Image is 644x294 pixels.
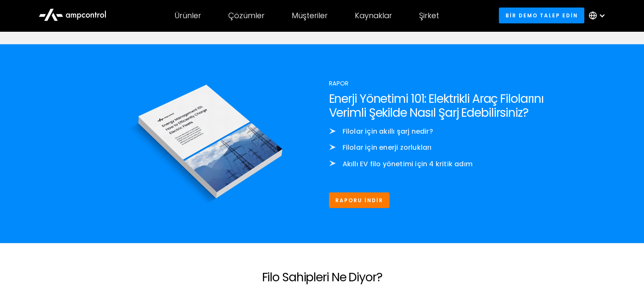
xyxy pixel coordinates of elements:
font: Kaynaklar [355,10,392,21]
font: Raporu İndir [335,197,383,204]
a: Raporu İndir [329,192,390,208]
font: Filolar için enerji zorlukları [343,143,432,152]
div: Ürünler [174,11,201,20]
font: Enerji Yönetimi 101: Elektrikli Araç Filolarını Verimli Şekilde Nasıl Şarj Edebilirsiniz? [329,91,544,121]
font: Müşteriler [292,10,328,21]
font: Şirket [419,10,439,21]
font: Akıllı EV filo yönetimi için 4 kritik adım [343,159,473,169]
font: Bir demo talep edin [505,12,578,19]
font: Filo Sahipleri Ne Diyor? [262,269,382,286]
font: Filolar için akıllı şarj nedir? [343,126,433,136]
div: Çözümler [228,11,265,20]
font: Çözümler [228,10,265,21]
div: Müşteriler [292,11,328,20]
a: Bir demo talep edin [499,8,584,23]
font: Rapor [329,79,348,88]
div: Şirket [419,11,439,20]
font: Ürünler [174,10,201,21]
div: Kaynaklar [355,11,392,20]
